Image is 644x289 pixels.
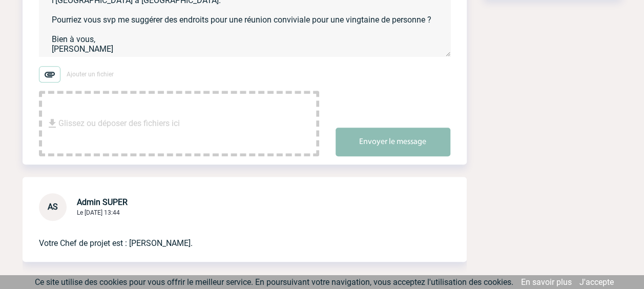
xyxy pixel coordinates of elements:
[521,277,572,287] a: En savoir plus
[35,277,513,287] span: Ce site utilise des cookies pour vous offrir le meilleur service. En poursuivant votre navigation...
[46,117,58,130] img: file_download.svg
[58,98,180,149] span: Glissez ou déposer des fichiers ici
[77,197,128,207] span: Admin SUPER
[77,209,120,216] span: Le [DATE] 13:44
[579,277,614,287] a: J'accepte
[336,128,450,156] button: Envoyer le message
[39,221,422,250] p: Votre Chef de projet est : [PERSON_NAME].
[48,202,58,212] span: AS
[67,71,114,78] span: Ajouter un fichier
